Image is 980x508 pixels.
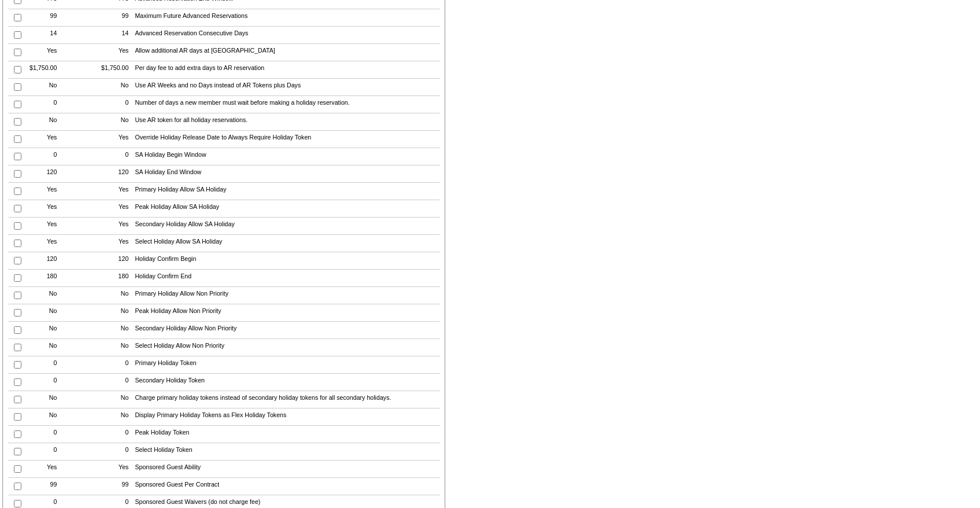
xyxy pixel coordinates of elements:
td: Override Holiday Release Date to Always Require Holiday Token [132,131,440,148]
td: Primary Holiday Token [132,356,440,374]
td: 120 [98,252,131,270]
td: Secondary Holiday Allow SA Holiday [132,218,440,235]
td: 0 [27,148,60,165]
td: No [98,391,131,408]
td: SA Holiday Begin Window [132,148,440,165]
td: Advanced Reservation Consecutive Days [132,27,440,44]
td: No [27,408,60,426]
td: Use AR Weeks and no Days instead of AR Tokens plus Days [132,79,440,96]
td: Yes [27,218,60,235]
td: No [98,322,131,339]
td: Primary Holiday Allow Non Priority [132,287,440,304]
td: Yes [98,131,131,148]
td: Sponsored Guest Ability [132,461,440,478]
td: Use AR token for all holiday reservations. [132,113,440,131]
td: 99 [98,478,131,495]
td: Holiday Confirm Begin [132,252,440,270]
td: 14 [27,27,60,44]
td: No [27,339,60,356]
td: 14 [98,27,131,44]
td: 120 [27,165,60,183]
td: 0 [98,96,131,113]
td: 99 [27,478,60,495]
td: Peak Holiday Allow SA Holiday [132,200,440,218]
td: Charge primary holiday tokens instead of secondary holiday tokens for all secondary holidays. [132,391,440,408]
td: No [27,304,60,322]
td: Yes [27,235,60,252]
td: SA Holiday End Window [132,165,440,183]
td: No [27,287,60,304]
td: Maximum Future Advanced Reservations [132,9,440,27]
td: 180 [27,270,60,287]
td: $1,750.00 [98,61,131,79]
td: No [27,113,60,131]
td: No [98,408,131,426]
td: Select Holiday Allow Non Priority [132,339,440,356]
td: Select Holiday Token [132,443,440,461]
td: 0 [98,426,131,443]
td: 0 [27,426,60,443]
td: No [98,79,131,96]
td: Yes [27,44,60,61]
td: No [27,79,60,96]
td: Holiday Confirm End [132,270,440,287]
td: No [98,113,131,131]
td: Secondary Holiday Allow Non Priority [132,322,440,339]
td: Yes [27,461,60,478]
td: 120 [98,165,131,183]
td: 99 [98,9,131,27]
td: Sponsored Guest Per Contract [132,478,440,495]
td: Yes [98,183,131,200]
td: 0 [98,443,131,461]
td: 0 [27,443,60,461]
td: 120 [27,252,60,270]
td: 0 [98,374,131,391]
td: Yes [98,218,131,235]
td: 180 [98,270,131,287]
td: 0 [98,356,131,374]
td: Per day fee to add extra days to AR reservation [132,61,440,79]
td: 0 [98,148,131,165]
td: 0 [27,374,60,391]
td: No [27,391,60,408]
td: Number of days a new member must wait before making a holiday reservation. [132,96,440,113]
td: 0 [27,356,60,374]
td: No [27,322,60,339]
td: Select Holiday Allow SA Holiday [132,235,440,252]
td: Allow additional AR days at [GEOGRAPHIC_DATA] [132,44,440,61]
td: Peak Holiday Allow Non Priority [132,304,440,322]
td: $1,750.00 [27,61,60,79]
td: No [98,339,131,356]
td: No [98,304,131,322]
td: Yes [27,131,60,148]
td: 0 [27,96,60,113]
td: Yes [98,235,131,252]
td: Yes [27,183,60,200]
td: 99 [27,9,60,27]
td: Display Primary Holiday Tokens as Flex Holiday Tokens [132,408,440,426]
td: Yes [98,461,131,478]
td: Primary Holiday Allow SA Holiday [132,183,440,200]
td: No [98,287,131,304]
td: Yes [98,44,131,61]
td: Yes [98,200,131,218]
td: Secondary Holiday Token [132,374,440,391]
td: Yes [27,200,60,218]
td: Peak Holiday Token [132,426,440,443]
